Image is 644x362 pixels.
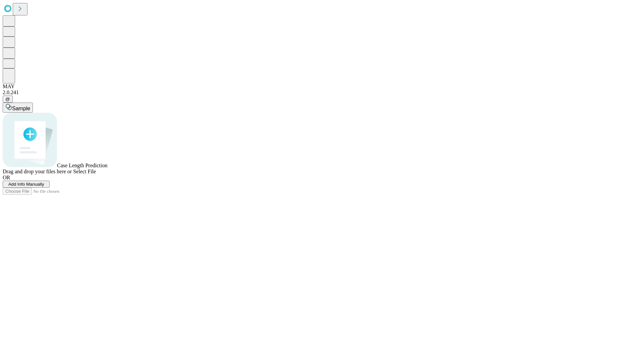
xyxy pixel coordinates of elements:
button: Add Info Manually [3,181,50,188]
span: Select File [73,169,96,174]
span: OR [3,175,10,180]
span: @ [5,97,10,102]
div: MAY [3,83,641,89]
span: Drag and drop your files here or [3,169,72,174]
button: Sample [3,103,33,113]
div: 2.0.241 [3,89,641,96]
span: Case Length Prediction [57,163,107,168]
span: Add Info Manually [8,182,44,187]
button: @ [3,96,13,103]
span: Sample [12,106,30,111]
